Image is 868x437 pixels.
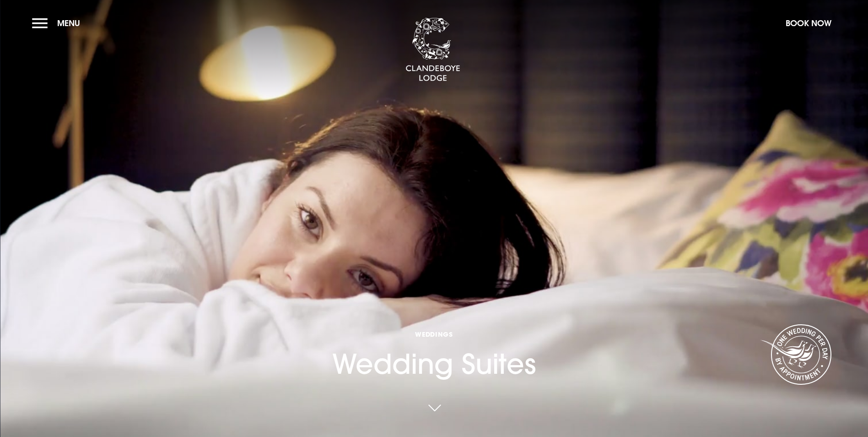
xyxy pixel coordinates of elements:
span: Menu [57,18,80,28]
button: Book Now [781,13,836,33]
img: Clandeboye Lodge [405,18,460,82]
h1: Wedding Suites [332,330,536,380]
button: Menu [32,13,85,33]
span: Weddings [332,330,536,339]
